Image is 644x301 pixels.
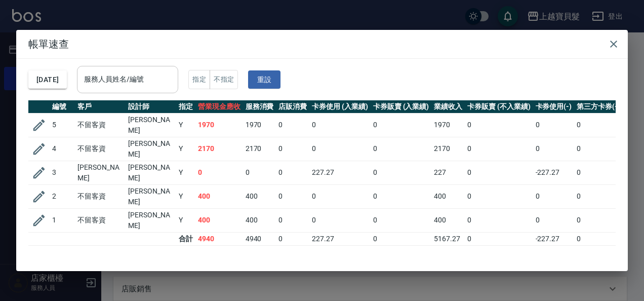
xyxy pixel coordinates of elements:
[210,70,238,90] button: 不指定
[28,70,67,89] button: [DATE]
[176,208,195,232] td: Y
[276,232,309,245] td: 0
[276,161,309,184] td: 0
[75,100,126,114] th: 客戶
[176,113,195,137] td: Y
[533,161,575,184] td: -227.27
[243,113,276,137] td: 1970
[371,137,432,161] td: 0
[431,184,465,208] td: 400
[195,184,243,208] td: 400
[431,232,465,245] td: 5167.27
[431,137,465,161] td: 2170
[276,184,309,208] td: 0
[533,113,575,137] td: 0
[126,161,176,184] td: [PERSON_NAME]
[75,208,126,232] td: 不留客資
[465,137,533,161] td: 0
[243,208,276,232] td: 400
[465,232,533,245] td: 0
[309,184,371,208] td: 0
[309,137,371,161] td: 0
[50,184,75,208] td: 2
[195,208,243,232] td: 400
[431,208,465,232] td: 400
[276,137,309,161] td: 0
[431,161,465,184] td: 227
[371,100,432,114] th: 卡券販賣 (入業績)
[248,70,280,89] button: 重設
[431,113,465,137] td: 1970
[371,113,432,137] td: 0
[309,100,371,114] th: 卡券使用 (入業績)
[243,232,276,245] td: 4940
[188,70,210,90] button: 指定
[309,232,371,245] td: 227.27
[195,161,243,184] td: 0
[574,208,623,232] td: 0
[243,100,276,114] th: 服務消費
[309,113,371,137] td: 0
[276,100,309,114] th: 店販消費
[243,161,276,184] td: 0
[50,113,75,137] td: 5
[50,137,75,161] td: 4
[309,208,371,232] td: 0
[195,137,243,161] td: 2170
[465,184,533,208] td: 0
[176,100,195,114] th: 指定
[75,113,126,137] td: 不留客資
[574,184,623,208] td: 0
[371,161,432,184] td: 0
[126,137,176,161] td: [PERSON_NAME]
[176,232,195,245] td: 合計
[465,100,533,114] th: 卡券販賣 (不入業績)
[309,161,371,184] td: 227.27
[371,232,432,245] td: 0
[126,208,176,232] td: [PERSON_NAME]
[465,208,533,232] td: 0
[533,232,575,245] td: -227.27
[195,232,243,245] td: 4940
[176,161,195,184] td: Y
[371,184,432,208] td: 0
[50,161,75,184] td: 3
[574,113,623,137] td: 0
[75,184,126,208] td: 不留客資
[243,137,276,161] td: 2170
[431,100,465,114] th: 業績收入
[195,113,243,137] td: 1970
[75,137,126,161] td: 不留客資
[176,184,195,208] td: Y
[50,100,75,114] th: 編號
[533,208,575,232] td: 0
[465,161,533,184] td: 0
[176,137,195,161] td: Y
[533,137,575,161] td: 0
[574,100,623,114] th: 第三方卡券(-)
[126,184,176,208] td: [PERSON_NAME]
[371,208,432,232] td: 0
[533,184,575,208] td: 0
[574,232,623,245] td: 0
[126,100,176,114] th: 設計師
[126,113,176,137] td: [PERSON_NAME]
[574,137,623,161] td: 0
[195,100,243,114] th: 營業現金應收
[574,161,623,184] td: 0
[533,100,575,114] th: 卡券使用(-)
[276,208,309,232] td: 0
[75,161,126,184] td: [PERSON_NAME]
[465,113,533,137] td: 0
[50,208,75,232] td: 1
[243,184,276,208] td: 400
[16,30,628,58] h2: 帳單速查
[276,113,309,137] td: 0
